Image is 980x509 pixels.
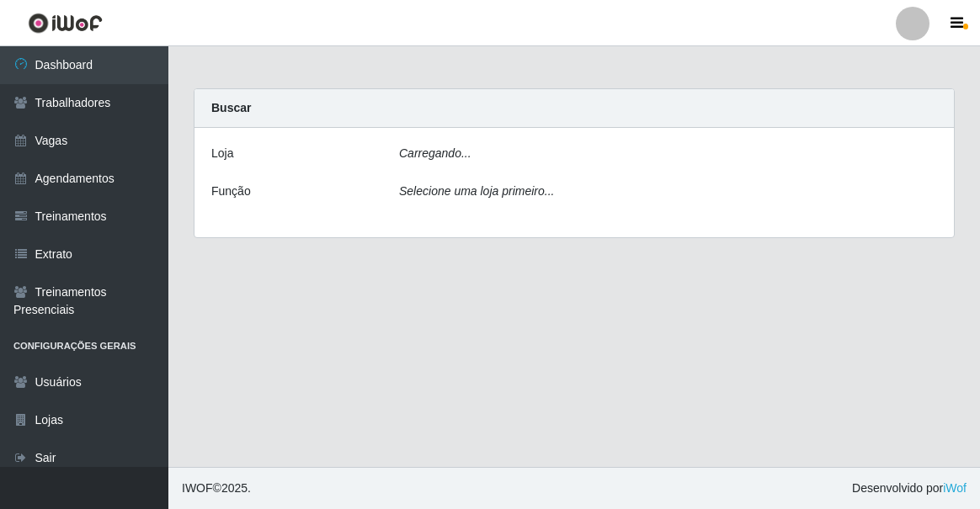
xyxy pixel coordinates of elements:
img: CoreUI Logo [28,13,103,34]
i: Selecione uma loja primeiro... [399,184,554,198]
span: Desenvolvido por [852,480,967,497]
label: Loja [211,145,233,162]
i: Carregando... [399,146,471,160]
label: Função [211,183,251,200]
span: © 2025 . [182,480,251,497]
strong: Buscar [211,101,251,114]
a: iWof [943,481,967,495]
span: IWOF [182,481,213,495]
